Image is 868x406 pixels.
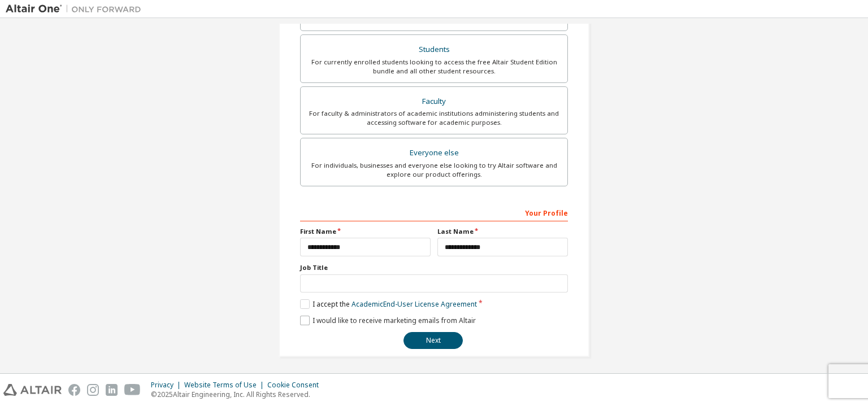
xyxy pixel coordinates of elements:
div: For faculty & administrators of academic institutions administering students and accessing softwa... [307,109,561,127]
label: First Name [300,227,431,236]
label: Last Name [437,227,568,236]
div: Cookie Consent [267,381,325,390]
div: Your Profile [300,203,568,221]
img: Altair One [6,3,147,15]
label: Job Title [300,263,568,272]
label: I accept the [300,299,477,309]
div: For individuals, businesses and everyone else looking to try Altair software and explore our prod... [307,161,561,179]
img: altair_logo.svg [3,384,62,396]
div: Faculty [307,94,561,110]
div: Website Terms of Use [184,381,267,390]
div: For currently enrolled students looking to access the free Altair Student Edition bundle and all ... [307,58,561,76]
div: Students [307,42,561,58]
img: instagram.svg [87,384,99,396]
div: Privacy [151,381,184,390]
p: © 2025 Altair Engineering, Inc. All Rights Reserved. [151,390,325,399]
img: linkedin.svg [106,384,118,396]
img: facebook.svg [68,384,80,396]
label: I would like to receive marketing emails from Altair [300,316,476,325]
img: youtube.svg [124,384,141,396]
div: Everyone else [307,145,561,161]
a: Academic End-User License Agreement [351,299,477,309]
button: Next [403,332,463,349]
